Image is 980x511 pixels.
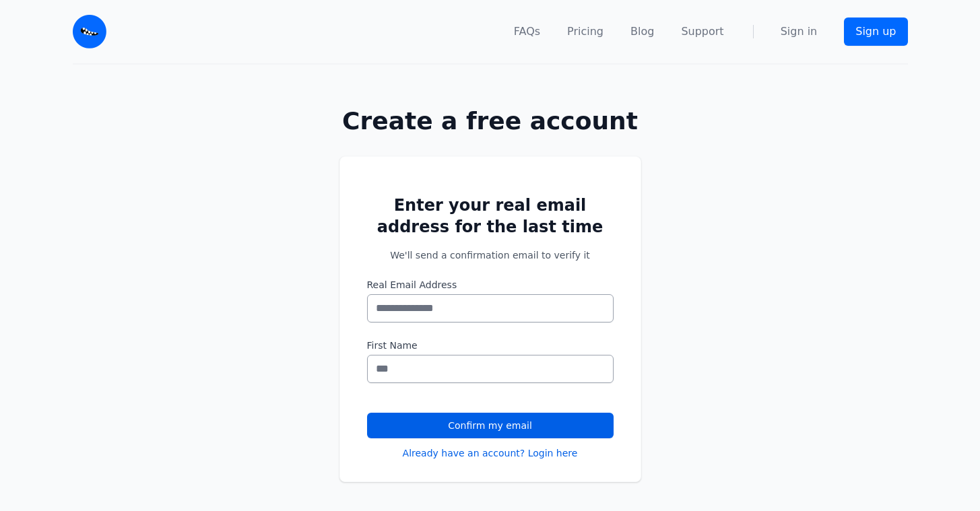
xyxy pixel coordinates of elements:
label: Real Email Address [367,278,614,292]
a: Already have an account? Login here [403,446,578,460]
img: Email Monster [73,15,106,48]
a: Pricing [567,24,603,40]
a: Sign in [781,24,818,40]
p: We'll send a confirmation email to verify it [367,248,614,262]
a: FAQs [514,24,540,40]
a: Sign up [844,18,907,46]
h2: Enter your real email address for the last time [367,195,614,238]
label: First Name [367,339,614,352]
button: Confirm my email [367,413,614,438]
a: Support [681,24,723,40]
a: Blog [630,24,654,40]
h1: Create a free account [296,108,684,135]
